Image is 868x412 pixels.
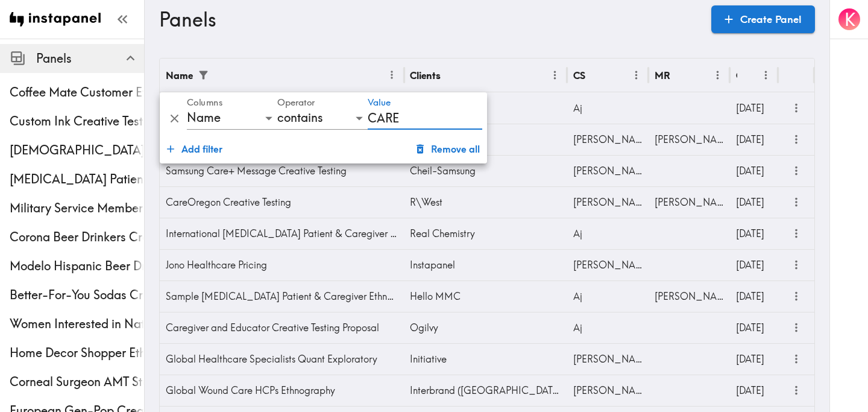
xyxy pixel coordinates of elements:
div: R\West [404,186,567,218]
div: CS [573,69,585,81]
span: [DEMOGRAPHIC_DATA] [MEDICAL_DATA] Screening Ethnography [10,142,144,159]
label: Columns [187,97,222,110]
button: more [787,224,807,244]
div: CareOregon Creative Testing [160,186,404,218]
div: Caregiver and Educator Creative Testing Proposal [160,312,404,343]
span: Corona Beer Drinkers Creative Testing [10,229,144,246]
div: Global Wound Care HCPs Ethnography [160,375,404,406]
button: Menu [756,66,775,84]
span: [DATE] [736,133,764,145]
span: [DATE] [736,384,764,396]
button: more [787,161,807,181]
span: [DATE] [736,290,764,302]
div: Aj [567,312,649,343]
h3: Panels [159,8,702,31]
div: Sample [MEDICAL_DATA] Patient & Caregiver Ethnography [160,280,404,312]
div: Aj [567,218,649,249]
div: Global Healthcare Specialists Quant Exploratory [160,343,404,375]
span: [DATE] [736,165,764,177]
div: [PERSON_NAME] [649,280,730,312]
button: Delete [165,109,184,128]
span: K [844,9,855,30]
label: Operator [277,97,315,110]
button: Sort [214,66,233,84]
input: Filter value [368,107,482,130]
span: Custom Ink Creative Testing Phase 2 [10,113,144,130]
div: Interbrand ([GEOGRAPHIC_DATA]) [404,375,567,406]
button: Show filters [194,66,213,84]
div: Initiative [404,343,567,375]
button: Add filter [162,137,227,161]
button: Menu [708,66,727,84]
label: Value [368,97,391,110]
div: [PERSON_NAME] [567,249,649,280]
span: Coffee Mate Customer Ethnography [10,84,144,101]
div: [PERSON_NAME] [649,186,730,218]
button: more [787,255,807,275]
div: Instapanel [404,249,567,280]
span: Better-For-You Sodas Creative Testing [10,287,144,303]
div: [PERSON_NAME] [567,343,649,375]
div: Cheil-Samsung [404,155,567,186]
button: Sort [671,66,690,84]
div: Name [187,107,277,130]
button: Menu [383,66,401,84]
div: Name [166,69,193,81]
div: Created [736,69,737,81]
button: more [787,130,807,150]
button: more [787,98,807,118]
div: contains [277,107,368,130]
button: more [787,349,807,369]
button: Sort [587,66,605,84]
button: more [787,381,807,401]
div: [PERSON_NAME] [567,186,649,218]
span: [MEDICAL_DATA] Patient Ethnography [10,171,144,188]
a: Create Panel [711,5,815,33]
span: Corneal Surgeon AMT Study [10,373,144,390]
span: [DATE] [736,102,764,114]
span: Modelo Hispanic Beer Drinkers Ethnography [10,258,144,274]
span: [DATE] [736,353,764,365]
span: [DATE] [736,322,764,334]
div: Real Chemistry [404,218,567,249]
span: Military Service Member Ethnography [10,200,144,217]
button: Menu [546,66,564,84]
div: Aj [567,92,649,124]
span: [DATE] [736,259,764,271]
div: [PERSON_NAME] [567,124,649,155]
div: Samsung Care+ Message Creative Testing [160,155,404,186]
button: more [787,192,807,212]
span: [DATE] [736,227,764,239]
div: 1 active filter [194,66,213,84]
button: Sort [442,66,461,84]
button: Menu [627,66,646,84]
span: [DATE] [736,196,764,208]
button: Remove all [412,137,485,161]
button: Sort [738,66,757,84]
button: K [837,7,861,31]
div: Jono Healthcare Pricing [160,249,404,280]
span: Panels [36,50,144,67]
div: Ogilvy [404,312,567,343]
div: [PERSON_NAME] [649,124,730,155]
span: Women Interested in Natural Wellness Creative Testing [10,315,144,332]
div: MR [655,69,670,81]
div: Hello MMC [404,280,567,312]
div: [PERSON_NAME] [567,155,649,186]
div: Male Prostate Cancer Screening Ethnography [10,142,144,159]
div: International [MEDICAL_DATA] Patient & Caregiver Ethnography [160,218,404,249]
div: Psoriasis Patient Ethnography [10,171,144,188]
div: [PERSON_NAME] [567,375,649,406]
div: Clients [410,69,441,81]
button: more [787,287,807,306]
button: more [787,318,807,338]
span: Home Decor Shopper Ethnography [10,344,144,361]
